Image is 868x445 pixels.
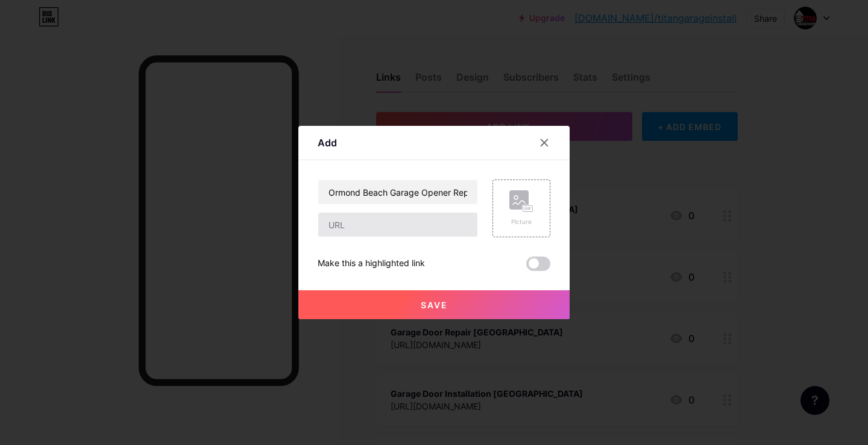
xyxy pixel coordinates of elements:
[318,213,477,237] input: URL
[318,135,337,150] div: Add
[509,217,533,226] div: Picture
[318,180,477,204] input: Title
[318,257,425,271] div: Make this a highlighted link
[298,290,570,319] button: Save
[421,300,448,310] span: Save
